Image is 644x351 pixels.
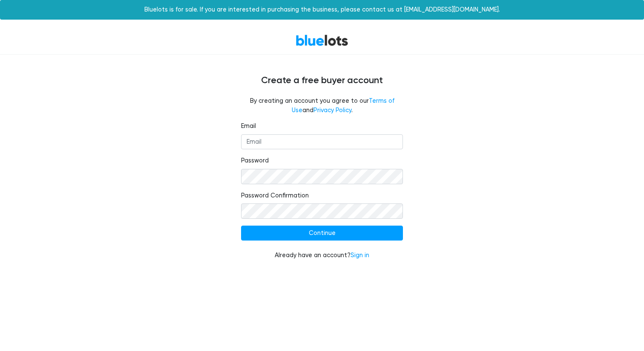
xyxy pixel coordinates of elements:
a: Sign in [351,252,369,259]
fieldset: By creating an account you agree to our and . [241,96,403,115]
label: Email [241,122,256,131]
a: Privacy Policy [313,107,351,114]
input: Email [241,134,403,150]
a: Terms of Use [292,97,394,114]
label: Password Confirmation [241,191,309,200]
label: Password [241,156,269,165]
a: BlueLots [296,34,348,46]
div: Already have an account? [241,251,403,260]
input: Continue [241,226,403,241]
h4: Create a free buyer account [66,75,578,86]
